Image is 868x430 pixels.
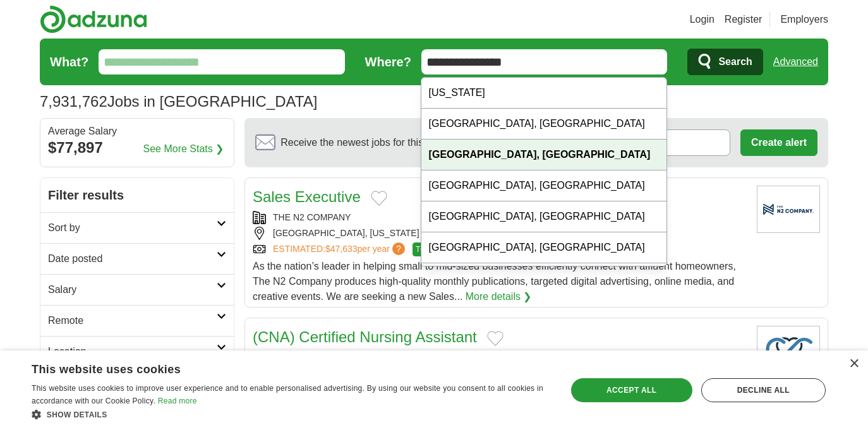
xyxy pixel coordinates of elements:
[32,358,519,377] div: This website uses cookies
[32,384,543,405] span: This website uses cookies to improve user experience and to enable personalised advertising. By u...
[365,52,411,71] label: Where?
[40,305,234,336] a: Remote
[773,49,818,75] a: Advanced
[40,336,234,367] a: Location
[571,378,692,402] div: Accept all
[32,408,551,421] div: Show details
[780,12,828,27] a: Employers
[371,191,387,206] button: Add to favorite jobs
[740,129,817,156] button: Create alert
[687,49,763,75] button: Search
[253,328,477,345] a: (CNA) Certified Nursing Assistant
[421,170,666,201] div: [GEOGRAPHIC_DATA], [GEOGRAPHIC_DATA]
[48,313,217,328] h2: Remote
[429,149,651,160] strong: [GEOGRAPHIC_DATA], [GEOGRAPHIC_DATA]
[253,188,361,205] a: Sales Executive
[487,331,503,346] button: Add to favorite jobs
[48,126,226,136] div: Average Salary
[50,52,88,71] label: What?
[392,242,405,255] span: ?
[701,378,826,402] div: Decline all
[40,5,147,33] img: Adzuna logo
[47,410,107,419] span: Show details
[40,93,317,110] h1: Jobs in [GEOGRAPHIC_DATA]
[253,211,747,224] div: THE N2 COMPANY
[40,178,234,212] h2: Filter results
[48,282,217,297] h2: Salary
[253,261,736,302] span: As the nation’s leader in helping small to mid-sized businesses efficiently connect with affluent...
[757,186,820,233] img: Company logo
[718,49,752,75] span: Search
[143,141,224,157] a: See More Stats ❯
[325,244,358,254] span: $47,633
[48,251,217,266] h2: Date posted
[48,220,217,236] h2: Sort by
[849,359,859,369] div: Close
[725,12,763,27] a: Register
[158,397,197,405] a: Read more, opens a new window
[421,232,666,263] div: [GEOGRAPHIC_DATA], [GEOGRAPHIC_DATA]
[40,243,234,274] a: Date posted
[40,212,234,243] a: Sort by
[48,136,226,159] div: $77,897
[421,78,666,109] div: [US_STATE]
[273,242,407,256] a: ESTIMATED:$47,633per year?
[757,326,820,373] img: Company logo
[421,109,666,140] div: [GEOGRAPHIC_DATA], [GEOGRAPHIC_DATA]
[413,242,462,256] span: TOP MATCH
[421,201,666,232] div: [GEOGRAPHIC_DATA], [GEOGRAPHIC_DATA]
[690,12,714,27] a: Login
[40,274,234,305] a: Salary
[253,227,747,240] div: [GEOGRAPHIC_DATA], [US_STATE]
[48,344,217,359] h2: Location
[421,263,666,294] div: [GEOGRAPHIC_DATA], [GEOGRAPHIC_DATA]
[40,90,107,113] span: 7,931,762
[466,289,532,304] a: More details ❯
[280,135,497,150] span: Receive the newest jobs for this search :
